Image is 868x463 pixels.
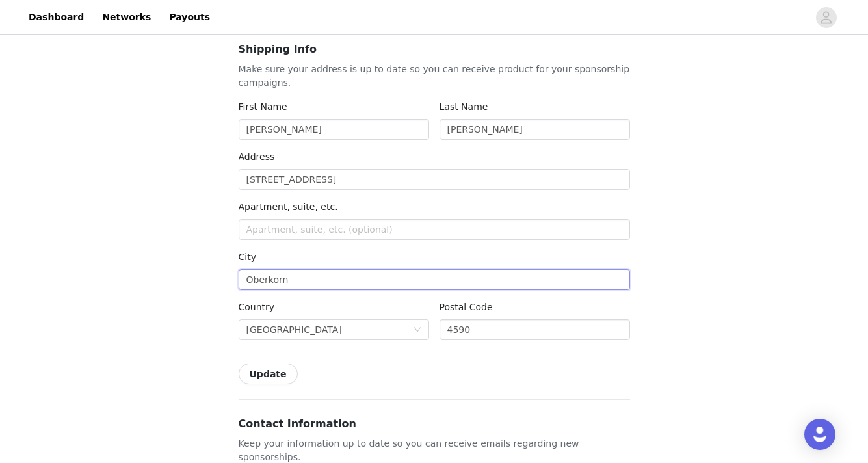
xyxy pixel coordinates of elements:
[239,269,630,290] input: City
[820,7,832,28] div: avatar
[239,101,287,112] label: First Name
[239,416,630,432] h3: Contact Information
[246,320,342,339] div: Luxembourg
[239,62,630,90] p: Make sure your address is up to date so you can receive product for your sponsorship campaigns.
[239,202,338,212] label: Apartment, suite, etc.
[239,302,275,312] label: Country
[440,319,630,340] input: Postal code
[21,3,92,32] a: Dashboard
[239,152,275,162] label: Address
[239,169,630,190] input: Address
[239,42,630,57] h3: Shipping Info
[440,302,493,312] label: Postal Code
[94,3,159,32] a: Networks
[239,364,298,384] button: Update
[239,219,630,240] input: Apartment, suite, etc. (optional)
[161,3,218,32] a: Payouts
[804,419,835,450] div: Open Intercom Messenger
[239,252,256,262] label: City
[440,101,488,112] label: Last Name
[414,326,421,335] i: icon: down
